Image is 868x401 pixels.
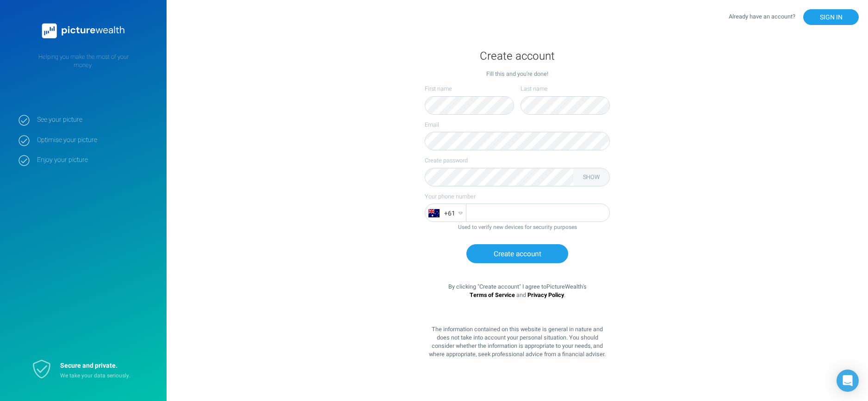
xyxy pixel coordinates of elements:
p: We take your data seriously. [60,372,143,380]
button: SHOW [580,173,603,181]
img: svg+xml;base64,PHN2ZyB4bWxucz0iaHR0cDovL3d3dy53My5vcmcvMjAwMC9zdmciIGhlaWdodD0iNDgwIiB3aWR0aD0iNj... [428,209,440,217]
span: + 61 [444,204,455,222]
div: Open Intercom Messenger [837,370,859,392]
div: Fill this and you're done! [425,70,610,78]
a: Terms of Service [470,291,515,299]
p: Helping you make the most of your money. [19,53,148,69]
div: Already have an account? [729,9,859,25]
strong: Enjoy your picture [37,156,153,164]
label: Email [425,121,610,129]
label: Your phone number [425,193,610,200]
label: Create password [425,157,610,164]
div: The information contained on this website is general in nature and does not take into account you... [425,319,610,358]
button: SIGN IN [803,9,859,25]
strong: Secure and private. [60,361,118,370]
div: Used to verify new devices for security purposes [425,223,610,231]
strong: See your picture [37,116,153,124]
label: Last name [521,85,610,93]
h1: Create account [425,49,610,63]
div: By clicking " Create account " I agree to PictureWealth 's and . [425,263,610,319]
a: Privacy Policy [527,291,564,299]
strong: Optimise your picture [37,136,153,144]
label: First name [425,85,514,93]
img: PictureWealth [37,19,130,43]
button: Create account [466,244,568,263]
